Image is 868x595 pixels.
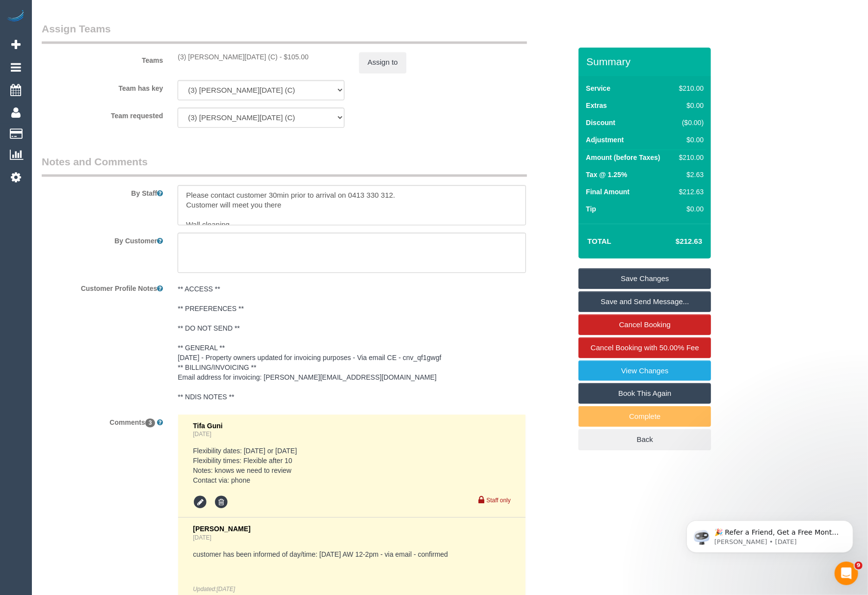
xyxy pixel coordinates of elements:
div: 3 hours x $35.00/hour [178,52,344,62]
label: Comments [34,414,170,427]
a: Cancel Booking [579,314,711,335]
div: $2.63 [675,170,704,180]
label: Tip [586,204,596,214]
a: Book This Again [579,383,711,404]
label: By Staff [34,185,170,198]
pre: customer has been informed of day/time: [DATE] AW 12-2pm - via email - confirmed [193,549,511,559]
div: $0.00 [675,135,704,145]
a: Back [579,429,711,450]
label: Extras [586,101,607,110]
div: $0.00 [675,101,704,110]
label: Amount (before Taxes) [586,153,660,162]
iframe: Intercom live chat [835,562,858,585]
label: Adjustment [586,135,624,145]
legend: Notes and Comments [42,155,527,177]
strong: Total [587,237,611,245]
iframe: Intercom notifications message [672,500,868,569]
label: Team has key [34,80,170,93]
label: Tax @ 1.25% [586,170,627,180]
div: $210.00 [675,153,704,162]
label: Teams [34,52,170,65]
label: Team requested [34,107,170,121]
button: Assign to [359,52,406,73]
a: [DATE] [193,534,211,541]
a: Cancel Booking with 50.00% Fee [579,337,711,358]
pre: ** ACCESS ** ** PREFERENCES ** ** DO NOT SEND ** ** GENERAL ** [DATE] - Property owners updated f... [178,284,526,402]
div: ($0.00) [675,118,704,128]
a: Save and Send Message... [579,291,711,312]
em: Updated: [193,586,235,593]
div: $0.00 [675,204,704,214]
small: Staff only [487,497,511,504]
a: Save Changes [579,268,711,289]
label: Customer Profile Notes [34,280,170,293]
label: Service [586,83,610,93]
a: [DATE] [193,431,211,438]
img: Automaid Logo [6,10,26,24]
div: $212.63 [675,187,704,197]
a: View Changes [579,361,711,381]
legend: Assign Teams [42,22,527,44]
span: Sep 17, 2025 09:25 [217,586,235,593]
span: Tifa Guni [193,422,222,430]
span: 3 [145,418,156,427]
span: Cancel Booking with 50.00% Fee [591,343,699,352]
h4: $212.63 [646,237,702,246]
span: 9 [855,562,863,569]
div: $210.00 [675,83,704,93]
label: Final Amount [586,187,630,197]
label: By Customer [34,233,170,246]
label: Discount [586,118,615,128]
h3: Summary [586,56,706,67]
span: [PERSON_NAME] [193,525,250,533]
pre: Flexibility dates: [DATE] or [DATE] Flexibility times: Flexible after 10 Notes: knows we need to ... [193,446,511,485]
